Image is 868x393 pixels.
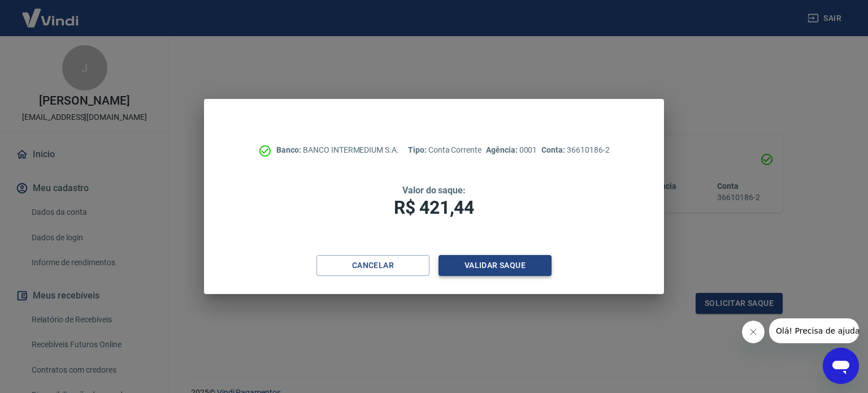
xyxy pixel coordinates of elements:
p: 36610186-2 [541,144,609,156]
span: Tipo: [408,145,428,154]
p: BANCO INTERMEDIUM S.A. [276,144,399,156]
p: Conta Corrente [408,144,481,156]
span: Conta: [541,145,567,154]
span: Agência: [486,145,519,154]
span: Valor do saque: [402,185,466,196]
p: 0001 [486,144,537,156]
iframe: Botão para abrir a janela de mensagens [823,348,859,384]
button: Validar saque [439,255,552,276]
button: Cancelar [316,255,429,276]
iframe: Fechar mensagem [742,321,765,343]
span: Banco: [276,145,303,154]
iframe: Mensagem da empresa [769,318,859,343]
span: Olá! Precisa de ajuda? [7,8,95,17]
span: R$ 421,44 [394,197,474,218]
